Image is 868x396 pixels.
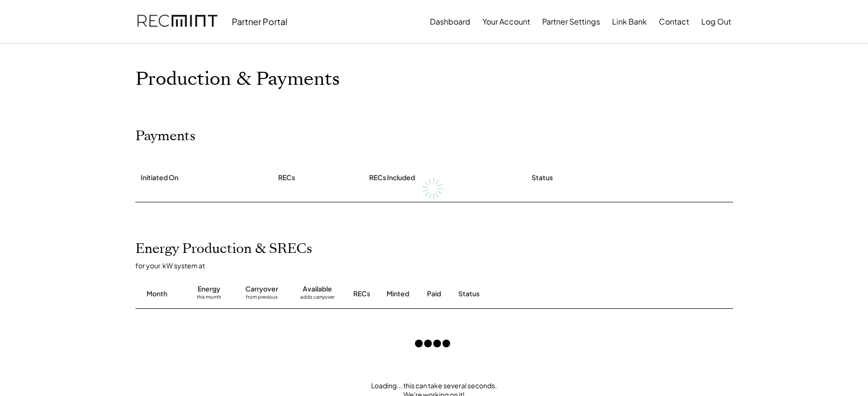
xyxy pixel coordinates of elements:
div: from previous [246,294,278,304]
div: this month [197,294,221,304]
img: recmint-logotype%403x.png [137,5,217,38]
div: Minted [387,289,409,299]
h1: Production & Payments [135,68,733,91]
button: Partner Settings [542,12,600,31]
div: Paid [427,289,441,299]
button: Contact [659,12,689,31]
div: Month [147,289,167,299]
button: Your Account [482,12,530,31]
div: adds carryover [300,294,334,304]
div: Carryover [245,284,278,294]
div: Partner Portal [232,16,287,27]
h2: Energy Production & SRECs [135,241,312,257]
div: Status [532,173,553,183]
div: Initiated On [141,173,178,183]
button: Log Out [701,12,731,31]
button: Link Bank [612,12,647,31]
div: for your kW system at [135,261,743,270]
div: RECs [353,289,370,299]
div: Status [458,289,622,299]
h2: Payments [135,128,196,145]
div: RECs [278,173,295,183]
div: Energy [198,284,220,294]
div: RECs Included [369,173,415,183]
button: Dashboard [430,12,470,31]
div: Available [303,284,332,294]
